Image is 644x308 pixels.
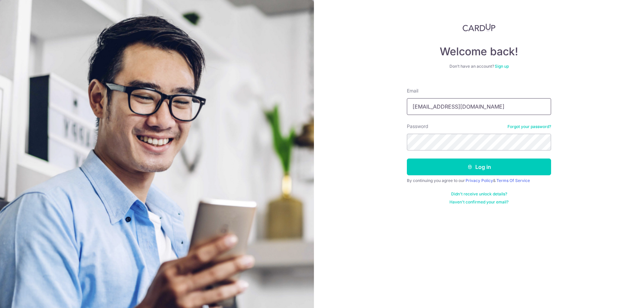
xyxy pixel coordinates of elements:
[407,159,551,175] button: Log in
[495,64,509,69] a: Sign up
[466,178,493,183] a: Privacy Policy
[507,124,551,129] a: Forgot your password?
[407,123,428,130] label: Password
[463,23,495,32] img: CardUp Logo
[496,178,530,183] a: Terms Of Service
[449,199,508,205] a: Haven't confirmed your email?
[451,191,507,197] a: Didn't receive unlock details?
[407,64,551,69] div: Don’t have an account?
[407,45,551,58] h4: Welcome back!
[407,98,551,115] input: Enter your Email
[407,87,418,94] label: Email
[407,178,551,183] div: By continuing you agree to our &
